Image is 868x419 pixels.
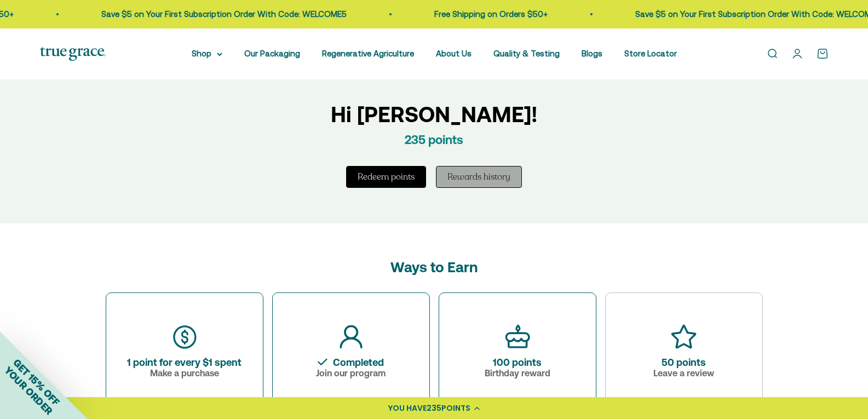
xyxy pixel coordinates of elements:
a: About Us [436,49,472,58]
div: 100 points Birthday reward [485,357,550,378]
a: Blogs [582,49,602,58]
summary: Shop [192,47,222,60]
div: 100 points Birthday reward. For further actions, press enter or alt + enter. [439,293,596,408]
div: Ways to Earn [106,259,763,275]
div: 235 points [405,132,463,149]
div: Join our program [316,368,386,378]
span: 235 [427,403,441,414]
div: 1 point for every $1 spent Make a purchase. For further actions, press enter or alt + enter. [106,293,263,408]
div: 1 point for every $1 spent [127,357,242,368]
a: Quality & Testing [493,49,560,58]
span: YOU HAVE [388,403,427,414]
span: POINTS [441,403,470,414]
div: 50 points Leave a review [653,357,714,378]
p: Save $5 on Your First Subscription Order With Code: WELCOME5 [101,8,347,21]
div: 1 point for every $1 spent Make a purchase [127,357,242,378]
div: 25 points Join our program. For further actions, press enter or alt + enter. [273,293,429,408]
a: Our Packaging [244,49,300,58]
div: 50 points Leave a review. For further actions, press enter or alt + enter. [606,293,762,408]
div: 100 points [493,357,542,368]
a: Store Locator [624,49,677,58]
div: Completed Join our program [316,357,386,378]
a: Regenerative Agriculture [322,49,414,58]
div: 50 points [662,357,706,368]
span: GET 15% OFF [11,357,62,407]
div: Hi [PERSON_NAME]! [256,99,612,130]
button: Redeem points [346,166,426,188]
div: Make a purchase [127,368,242,378]
a: Free Shipping on Orders $50+ [434,9,548,19]
div: Birthday reward [485,368,550,378]
button: Rewards history [436,166,522,188]
span: YOUR ORDER [2,364,55,417]
div: Completed [333,357,384,368]
div: Leave a review [653,368,714,378]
